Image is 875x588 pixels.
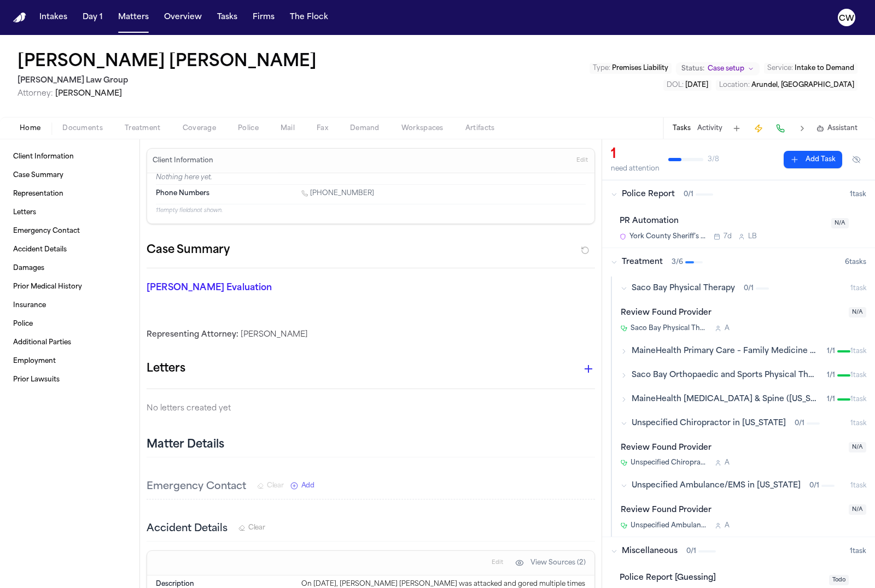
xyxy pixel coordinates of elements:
[13,375,60,384] span: Prior Lawsuits
[9,167,131,184] a: Case Summary
[829,575,849,585] span: Todo
[350,124,380,133] span: Demand
[213,8,242,27] a: Tasks
[248,524,265,532] span: Clear
[850,395,866,404] span: 1 task
[632,394,818,405] span: MaineHealth [MEDICAL_DATA] & Spine ([US_STATE] Medical Partners)
[13,245,67,254] span: Accident Details
[795,65,854,72] span: Intake to Demand
[827,371,835,380] span: 1 / 1
[663,80,711,91] button: Edit DOL: 2025-07-25
[183,124,216,133] span: Coverage
[9,185,131,203] a: Representation
[611,209,875,248] div: Open task: PR Automation
[147,330,595,340] div: [PERSON_NAME]
[78,8,107,27] button: Day 1
[248,8,279,27] button: Firms
[632,370,818,381] span: Saco Bay Orthopaedic and Sports Physical Therapy
[602,248,875,277] button: Treatment3/66tasks
[850,190,866,199] span: 1 task
[285,8,332,27] button: The Flock
[847,151,866,168] button: Hide completed tasks (⌘⇧H)
[751,121,766,136] button: Create Immediate Task
[632,480,801,491] span: Unspecified Ambulance/EMS in [US_STATE]
[13,13,26,23] img: Finch Logo
[593,65,610,72] span: Type :
[631,324,708,333] span: Saco Bay Physical Therapy
[301,481,314,490] span: Add
[729,121,744,136] button: Add Task
[725,521,730,530] span: A
[725,324,730,333] span: A
[795,419,804,428] span: 0 / 1
[147,402,595,415] p: No letters created yet
[681,64,704,73] span: Status:
[716,80,857,91] button: Edit Location: Arundel, ME
[147,437,224,452] h2: Matter Details
[850,347,866,356] span: 1 task
[708,64,744,73] span: Case setup
[611,146,660,163] div: 1
[317,124,328,133] span: Fax
[147,479,246,495] h3: Emergency Contact
[301,189,374,198] a: Call 1 (207) 298-0095
[590,63,672,74] button: Edit Type: Premises Liability
[816,124,857,133] button: Assistant
[850,419,866,428] span: 1 task
[621,442,842,455] div: Review Found Provider
[784,151,842,168] button: Add Task
[13,190,63,198] span: Representation
[13,283,82,291] span: Prior Medical History
[672,258,683,267] span: 3 / 6
[850,371,866,380] span: 1 task
[147,281,287,295] p: [PERSON_NAME] Evaluation
[267,481,284,490] span: Clear
[849,504,866,515] span: N/A
[238,524,265,532] button: Clear Accident Details
[827,395,835,404] span: 1 / 1
[602,180,875,209] button: Police Report0/11task
[612,436,875,474] div: Open task: Review Found Provider
[744,284,754,293] span: 0 / 1
[17,52,317,72] h1: [PERSON_NAME] [PERSON_NAME]
[612,339,875,363] button: MaineHealth Primary Care – Family Medicine – [PERSON_NAME]1/11task
[156,189,209,198] span: Phone Numbers
[622,189,675,200] span: Police Report
[125,124,161,133] span: Treatment
[748,232,757,241] span: L B
[257,481,284,490] button: Clear Emergency Contact
[697,124,722,133] button: Activity
[20,124,40,133] span: Home
[831,218,849,228] span: N/A
[827,124,857,133] span: Assistant
[611,164,660,173] div: need attention
[620,572,822,585] div: Police Report [Guessing]
[35,8,72,27] button: Intakes
[147,521,227,537] h3: Accident Details
[622,546,678,557] span: Miscellaneous
[845,258,866,267] span: 6 task s
[708,155,719,164] span: 3 / 8
[612,411,875,436] button: Unspecified Chiropractor in [US_STATE]0/11task
[9,334,131,351] a: Additional Parties
[751,82,854,89] span: Arundel, [GEOGRAPHIC_DATA]
[13,320,33,328] span: Police
[719,82,750,89] span: Location :
[9,241,131,258] a: Accident Details
[13,338,71,347] span: Additional Parties
[673,124,691,133] button: Tasks
[9,148,131,166] a: Client Information
[632,418,786,429] span: Unspecified Chiropractor in [US_STATE]
[114,8,153,27] button: Matters
[13,171,63,180] span: Case Summary
[62,124,103,133] span: Documents
[290,481,314,490] button: Add New
[576,157,588,164] span: Edit
[850,481,866,490] span: 1 task
[631,458,708,467] span: Unspecified Chiropractor in [US_STATE]
[849,307,866,317] span: N/A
